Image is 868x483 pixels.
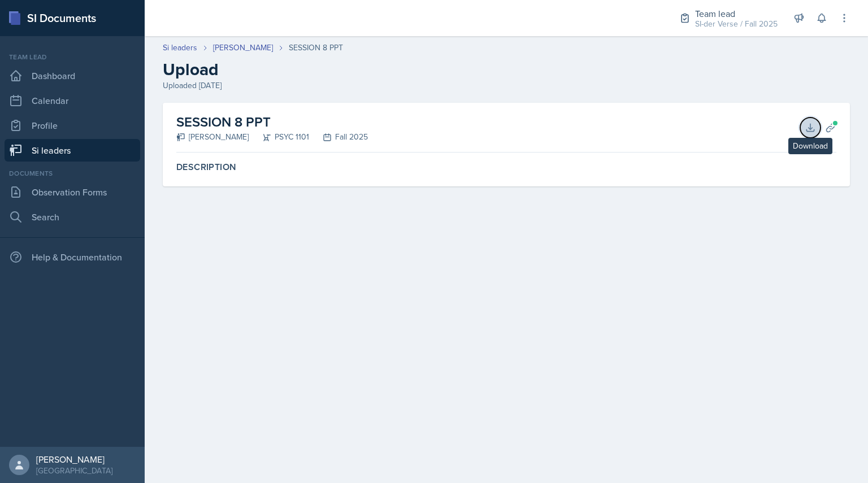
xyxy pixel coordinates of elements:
[5,181,140,203] a: Observation Forms
[5,64,140,87] a: Dashboard
[176,131,249,143] div: [PERSON_NAME]
[176,112,368,132] h2: SESSION 8 PPT
[213,42,273,54] a: [PERSON_NAME]
[5,139,140,162] a: Si leaders
[5,246,140,268] div: Help & Documentation
[36,454,112,465] div: [PERSON_NAME]
[695,7,778,20] div: Team lead
[176,162,836,173] label: Description
[5,52,140,62] div: Team lead
[36,465,112,476] div: [GEOGRAPHIC_DATA]
[163,59,850,80] h2: Upload
[249,131,309,143] div: PSYC 1101
[309,131,368,143] div: Fall 2025
[800,118,821,138] button: Download
[5,89,140,112] a: Calendar
[695,18,778,30] div: SI-der Verse / Fall 2025
[5,168,140,179] div: Documents
[163,42,197,54] a: Si leaders
[163,80,850,92] div: Uploaded [DATE]
[5,114,140,137] a: Profile
[289,42,343,54] div: SESSION 8 PPT
[5,206,140,228] a: Search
